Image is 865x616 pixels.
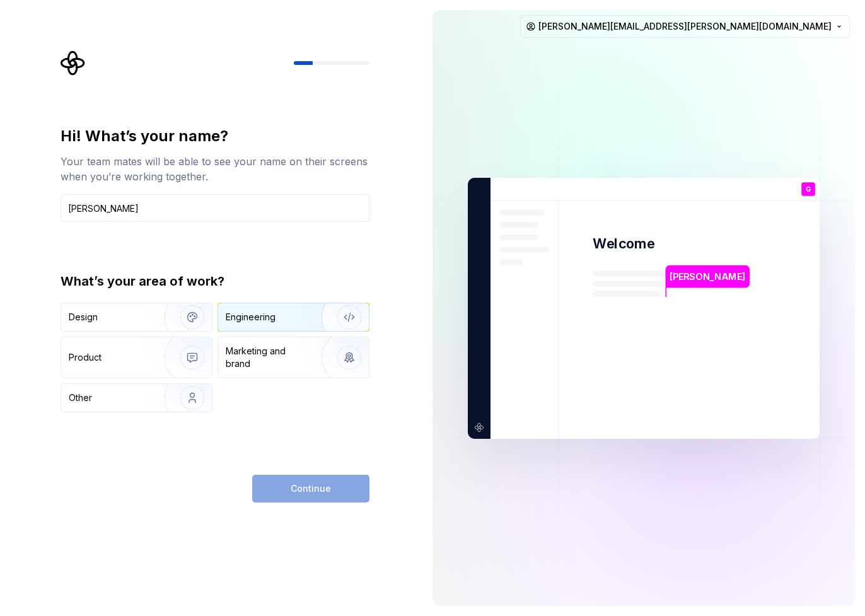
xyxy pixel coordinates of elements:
[226,311,276,323] div: Engineering
[670,269,745,283] p: [PERSON_NAME]
[69,392,92,404] div: Other
[593,235,654,253] p: Welcome
[69,351,102,364] div: Product
[61,194,369,222] input: Han Solo
[520,15,850,38] button: [PERSON_NAME][EMAIL_ADDRESS][PERSON_NAME][DOMAIN_NAME]
[61,50,86,76] svg: Supernova Logo
[69,311,98,323] div: Design
[806,185,811,192] p: G
[61,272,369,290] div: What’s your area of work?
[226,345,311,370] div: Marketing and brand
[61,126,369,146] div: Hi! What’s your name?
[538,20,832,33] span: [PERSON_NAME][EMAIL_ADDRESS][PERSON_NAME][DOMAIN_NAME]
[61,154,369,184] div: Your team mates will be able to see your name on their screens when you’re working together.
